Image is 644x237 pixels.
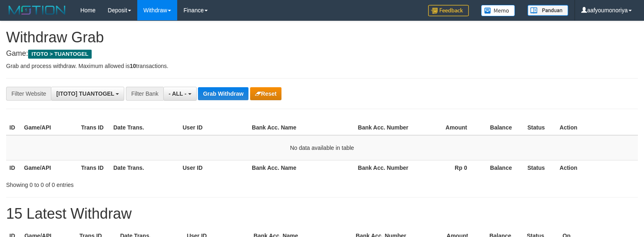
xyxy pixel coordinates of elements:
th: Trans ID [78,120,110,135]
div: Filter Bank [126,87,163,101]
th: Date Trans. [110,160,179,175]
h1: 15 Latest Withdraw [6,206,638,222]
th: Game/API [21,120,78,135]
th: Bank Acc. Name [248,120,354,135]
th: Bank Acc. Number [355,160,412,175]
h1: Withdraw Grab [6,29,638,46]
div: Showing 0 to 0 of 0 entries [6,178,262,189]
strong: 10 [130,63,136,69]
th: Rp 0 [412,160,479,175]
th: Date Trans. [110,120,179,135]
button: [ITOTO] TUANTOGEL [51,87,124,101]
img: Button%20Memo.svg [481,5,515,16]
img: Feedback.jpg [428,5,469,16]
th: Balance [479,120,524,135]
img: panduan.png [528,5,568,16]
th: Amount [412,120,479,135]
h4: Game: [6,50,638,58]
th: User ID [179,120,248,135]
button: Grab Withdraw [198,87,248,100]
th: Bank Acc. Number [355,120,412,135]
th: Action [556,160,638,175]
span: - ALL - [169,90,187,97]
span: [ITOTO] TUANTOGEL [56,90,114,97]
th: Status [524,120,556,135]
th: ID [6,160,21,175]
button: Reset [250,87,281,100]
th: Trans ID [78,160,110,175]
th: Status [524,160,556,175]
th: ID [6,120,21,135]
td: No data available in table [6,135,638,160]
button: - ALL - [163,87,196,101]
th: Game/API [21,160,78,175]
th: Bank Acc. Name [248,160,354,175]
th: Action [556,120,638,135]
th: Balance [479,160,524,175]
div: Filter Website [6,87,51,101]
span: ITOTO > TUANTOGEL [28,50,92,59]
img: MOTION_logo.png [6,4,68,16]
th: User ID [179,160,248,175]
p: Grab and process withdraw. Maximum allowed is transactions. [6,62,638,70]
